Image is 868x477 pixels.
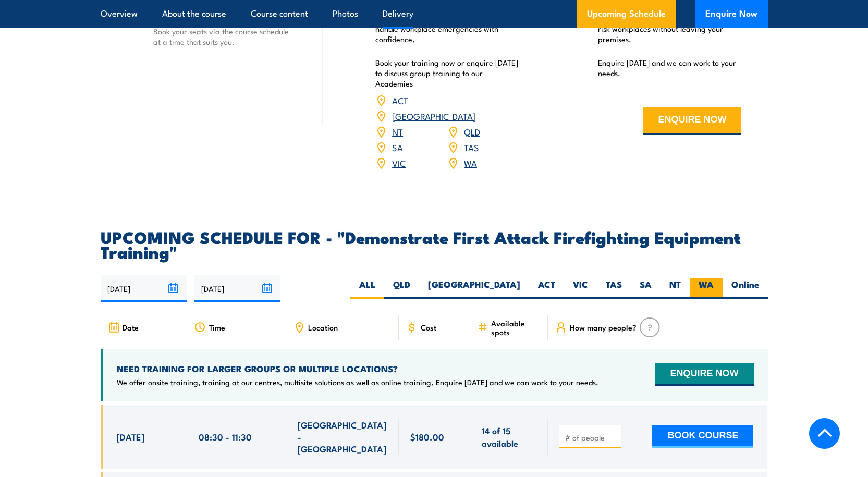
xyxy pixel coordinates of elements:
label: NT [661,278,690,299]
button: ENQUIRE NOW [643,107,741,135]
span: 14 of 15 available [482,424,536,449]
a: QLD [464,125,480,138]
input: # of people [565,432,617,443]
h2: UPCOMING SCHEDULE FOR - "Demonstrate First Attack Firefighting Equipment Training" [101,229,768,259]
span: How many people? [570,323,637,332]
label: TAS [597,278,631,299]
label: ALL [350,278,384,299]
span: 08:30 - 11:30 [199,431,252,443]
a: TAS [464,141,479,153]
button: BOOK COURSE [652,425,753,448]
a: [GEOGRAPHIC_DATA] [392,109,476,122]
label: VIC [564,278,597,299]
a: VIC [392,156,406,169]
a: ACT [392,94,408,106]
label: [GEOGRAPHIC_DATA] [419,278,529,299]
p: Book your seats via the course schedule at a time that suits you. [153,26,297,47]
p: Book your training now or enquire [DATE] to discuss group training to our Academies [375,57,519,89]
label: SA [631,278,661,299]
span: [DATE] [117,431,144,443]
a: NT [392,125,403,138]
label: ACT [529,278,564,299]
span: [GEOGRAPHIC_DATA] - [GEOGRAPHIC_DATA] [298,419,387,455]
p: Enquire [DATE] and we can work to your needs. [598,57,742,78]
a: WA [464,156,477,169]
span: Date [123,323,139,332]
a: SA [392,141,403,153]
p: We offer onsite training, training at our centres, multisite solutions as well as online training... [117,377,598,387]
span: Available spots [491,319,541,336]
h4: NEED TRAINING FOR LARGER GROUPS OR MULTIPLE LOCATIONS? [117,363,598,374]
span: Location [308,323,338,332]
input: From date [101,275,187,302]
span: $180.00 [410,431,444,443]
label: WA [690,278,723,299]
span: Cost [421,323,436,332]
input: To date [194,275,280,302]
label: Online [723,278,768,299]
button: ENQUIRE NOW [655,363,753,386]
span: Time [209,323,225,332]
label: QLD [384,278,419,299]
